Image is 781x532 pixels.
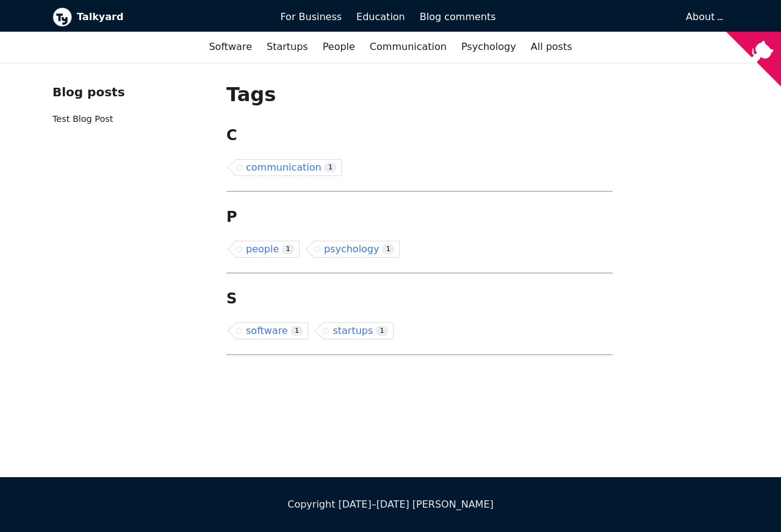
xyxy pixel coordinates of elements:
[325,163,337,173] span: 1
[273,7,349,27] a: For Business
[454,37,524,57] a: Psychology
[226,126,613,144] h2: C
[259,37,315,57] a: Startups
[52,82,207,102] div: Blog posts
[236,322,308,339] a: software1
[315,37,362,57] a: People
[226,208,613,226] h2: P
[420,11,496,23] span: Blog comments
[376,326,388,336] span: 1
[77,9,263,25] b: Talkyard
[236,241,300,258] a: people1
[524,37,580,57] a: All posts
[52,82,207,137] nav: Blog recent posts navigation
[282,244,294,255] span: 1
[226,82,613,107] h1: Tags
[226,289,613,308] h2: S
[314,241,400,258] a: psychology1
[236,159,342,176] a: communication1
[291,326,303,336] span: 1
[349,7,412,27] a: Education
[52,7,72,27] img: Talkyard logo
[52,7,263,27] a: Talkyard logoTalkyard
[52,497,729,512] div: Copyright [DATE]–[DATE] [PERSON_NAME]
[201,37,259,57] a: Software
[356,11,405,23] span: Education
[686,11,721,23] a: About
[362,37,454,57] a: Communication
[412,7,503,27] a: Blog comments
[382,244,394,255] span: 1
[280,11,342,23] span: For Business
[52,114,113,124] a: Test Blog Post
[323,322,394,339] a: startups1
